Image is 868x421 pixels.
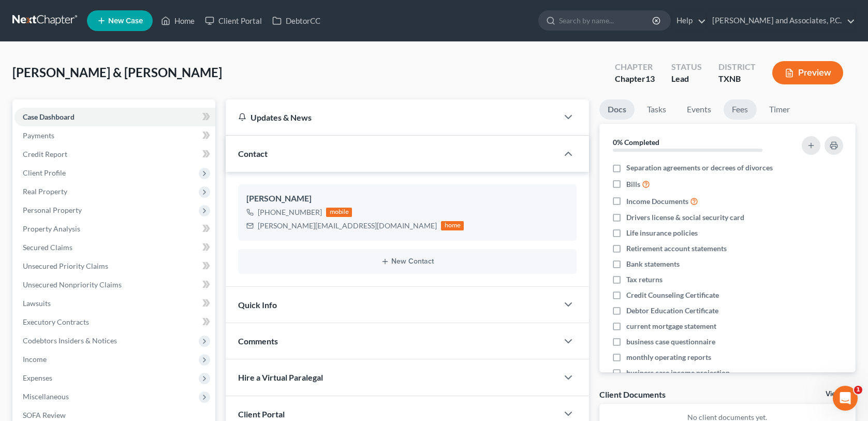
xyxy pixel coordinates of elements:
span: Unsecured Nonpriority Claims [23,280,122,289]
a: Fees [724,99,757,120]
span: Case Dashboard [23,112,75,121]
span: Retirement account statements [626,243,727,254]
a: Unsecured Nonpriority Claims [14,275,215,294]
span: Payments [23,131,54,140]
span: Drivers license & social security card [626,212,744,223]
a: Help [671,11,706,30]
a: Tasks [639,99,674,120]
a: Timer [761,99,798,120]
span: 13 [645,74,655,83]
a: [PERSON_NAME] and Associates, P.C. [707,11,855,30]
div: Client Documents [599,389,666,400]
span: Client Portal [238,409,285,419]
span: Credit Counseling Certificate [626,290,719,300]
span: current mortgage statement [626,321,716,331]
a: Lawsuits [14,294,215,313]
div: Status [671,61,702,73]
span: Secured Claims [23,243,72,252]
span: Lawsuits [23,299,51,308]
span: [PERSON_NAME] & [PERSON_NAME] [12,65,222,80]
span: Contact [238,149,268,158]
span: Real Property [23,187,67,196]
strong: 0% Completed [613,138,659,147]
div: Chapter [615,61,655,73]
a: DebtorCC [267,11,326,30]
span: Personal Property [23,206,82,214]
span: Tax returns [626,274,663,285]
span: Property Analysis [23,224,80,233]
span: Income [23,355,47,364]
span: Quick Info [238,300,277,310]
div: Chapter [615,73,655,85]
a: Events [679,99,719,120]
span: Codebtors Insiders & Notices [23,336,117,345]
div: home [441,221,464,230]
span: Income Documents [626,196,688,207]
a: Unsecured Priority Claims [14,257,215,275]
a: Payments [14,126,215,145]
span: Executory Contracts [23,317,89,326]
a: Docs [599,99,635,120]
div: [PERSON_NAME] [246,193,568,205]
span: Bills [626,179,640,190]
span: Comments [238,336,278,346]
div: mobile [326,208,352,217]
span: Credit Report [23,150,67,158]
span: Unsecured Priority Claims [23,262,108,270]
span: Client Profile [23,168,66,177]
a: Home [156,11,200,30]
span: business case questionnaire [626,337,715,347]
a: Client Portal [200,11,267,30]
button: Preview [772,61,843,84]
a: Executory Contracts [14,313,215,331]
div: Lead [671,73,702,85]
span: Life insurance policies [626,228,698,238]
iframe: Intercom live chat [833,386,858,411]
div: Updates & News [238,112,545,123]
a: View All [826,390,851,398]
a: Case Dashboard [14,108,215,126]
span: Debtor Education Certificate [626,306,718,316]
span: SOFA Review [23,411,66,419]
span: New Case [108,17,143,25]
span: 1 [854,386,862,394]
span: Separation agreements or decrees of divorces [626,163,773,173]
a: Secured Claims [14,238,215,257]
a: Property Analysis [14,220,215,238]
input: Search by name... [559,11,654,30]
span: monthly operating reports [626,352,711,362]
span: business case income projection [626,368,730,378]
span: Expenses [23,373,52,382]
div: [PHONE_NUMBER] [258,207,322,217]
div: District [718,61,756,73]
div: [PERSON_NAME][EMAIL_ADDRESS][DOMAIN_NAME] [258,221,437,231]
div: TXNB [718,73,756,85]
span: Bank statements [626,259,680,269]
span: Hire a Virtual Paralegal [238,372,323,382]
button: New Contact [246,257,568,266]
a: Credit Report [14,145,215,164]
span: Miscellaneous [23,392,69,401]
